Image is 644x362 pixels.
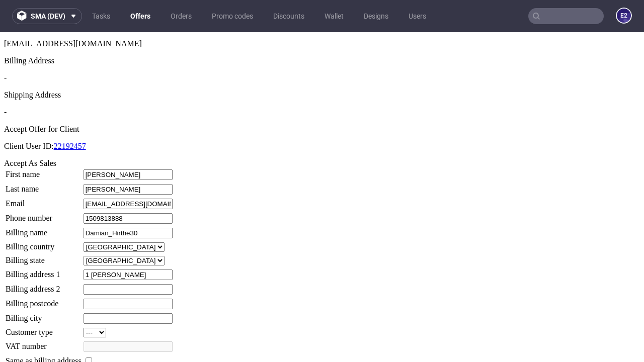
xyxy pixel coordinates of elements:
a: Tasks [86,8,116,24]
div: Shipping Address [4,58,640,67]
td: Phone number [5,180,82,192]
span: - [4,75,7,84]
div: Billing Address [4,24,640,33]
td: Customer type [5,295,82,306]
td: Billing address 1 [5,237,82,248]
a: Users [403,8,432,24]
a: Promo codes [206,8,259,24]
a: Designs [358,8,394,24]
button: sma (dev) [12,8,82,24]
td: VAT number [5,309,82,320]
figcaption: e2 [617,9,631,23]
td: Billing postcode [5,266,82,278]
td: Email [5,166,82,177]
div: Accept As Sales [4,127,640,136]
div: Accept Offer for Client [4,93,640,102]
td: Billing name [5,195,82,207]
a: Wallet [318,8,350,24]
td: Billing address 2 [5,251,82,263]
p: Client User ID: [4,110,640,119]
span: - [4,41,7,50]
td: First name [5,137,82,148]
a: Offers [124,8,156,24]
td: Billing state [5,223,82,234]
a: 22192457 [54,110,86,118]
td: Last name [5,151,82,163]
td: Billing country [5,210,82,220]
span: sma (dev) [31,13,65,20]
td: Same as billing address [5,323,82,334]
a: Discounts [267,8,310,24]
span: [EMAIL_ADDRESS][DOMAIN_NAME] [4,7,142,16]
td: Billing city [5,281,82,292]
a: Orders [165,8,198,24]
